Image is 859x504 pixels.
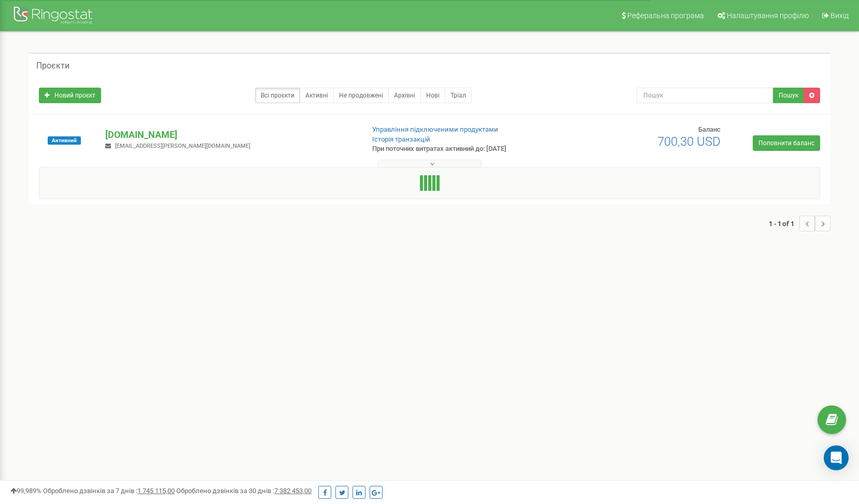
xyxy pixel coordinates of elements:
[824,445,849,470] div: Open Intercom Messenger
[255,88,300,103] a: Всі проєкти
[637,88,773,103] input: Пошук
[372,144,556,154] p: При поточних витратах активний до: [DATE]
[115,143,250,149] span: [EMAIL_ADDRESS][PERSON_NAME][DOMAIN_NAME]
[372,135,430,143] a: Історія транзакцій
[48,136,81,145] span: Активний
[727,11,809,20] span: Налаштування профілю
[657,134,721,149] span: 700,30 USD
[333,88,389,103] a: Не продовжені
[372,125,498,133] a: Управління підключеними продуктами
[769,205,830,242] nav: ...
[830,11,849,20] span: Вихід
[445,88,472,103] a: Тріал
[43,487,175,495] span: Оброблено дзвінків за 7 днів :
[627,11,704,20] span: Реферальна програма
[753,135,820,151] a: Поповнити баланс
[769,216,799,231] span: 1 - 1 of 1
[176,487,312,495] span: Оброблено дзвінків за 30 днів :
[105,128,355,142] p: [DOMAIN_NAME]
[39,88,101,103] a: Новий проєкт
[137,487,175,495] u: 1 745 115,00
[388,88,421,103] a: Архівні
[698,125,721,133] span: Баланс
[10,487,41,495] span: 99,989%
[420,88,445,103] a: Нові
[300,88,334,103] a: Активні
[773,88,804,103] button: Пошук
[36,61,69,71] h5: Проєкти
[274,487,312,495] u: 7 382 453,00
